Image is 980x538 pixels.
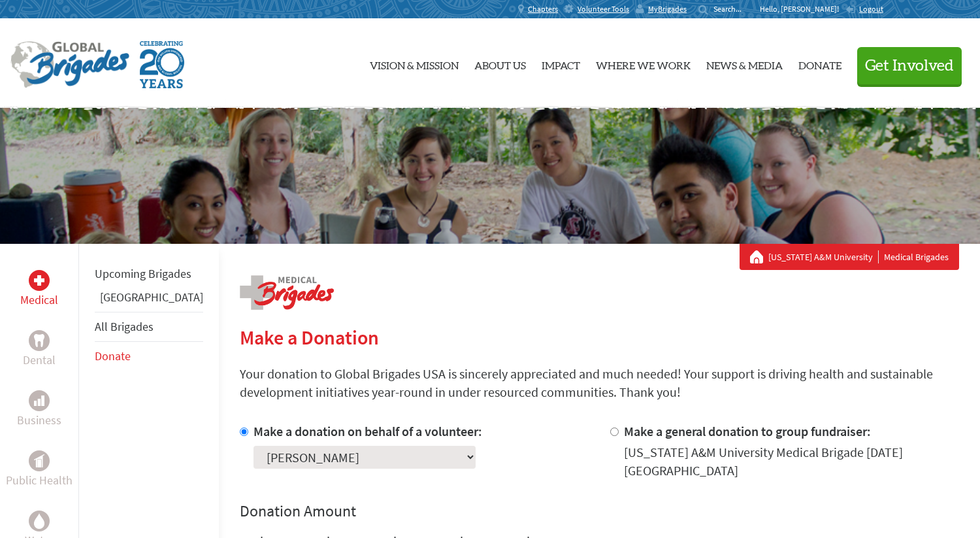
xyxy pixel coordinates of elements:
[240,365,959,401] p: Your donation to Global Brigades USA is sincerely appreciated and much needed! Your support is dr...
[760,4,845,14] p: Hello, [PERSON_NAME]!
[10,41,129,88] img: Global Brigades Logo
[253,423,482,439] label: Make a donation on behalf of a volunteer:
[706,29,783,97] a: News & Media
[95,342,203,371] li: Donate
[750,250,949,263] div: Medical Brigades
[768,250,879,263] a: [US_STATE] A&M University
[29,270,50,291] div: Medical
[95,319,154,334] a: All Brigades
[34,513,44,528] img: Water
[29,330,50,351] div: Dental
[95,348,131,363] a: Donate
[624,443,960,480] div: [US_STATE] A&M University Medical Brigade [DATE] [GEOGRAPHIC_DATA]
[17,411,61,429] p: Business
[370,29,459,97] a: Vision & Mission
[95,288,203,312] li: Panama
[240,326,959,349] h2: Make a Donation
[20,291,58,309] p: Medical
[17,390,61,429] a: BusinessBusiness
[845,4,883,14] a: Logout
[23,330,56,369] a: DentalDental
[857,47,962,84] button: Get Involved
[528,4,558,14] span: Chapters
[596,29,691,97] a: Where We Work
[34,334,44,346] img: Dental
[95,260,203,288] li: Upcoming Brigades
[95,266,191,281] a: Upcoming Brigades
[29,390,50,411] div: Business
[23,351,56,369] p: Dental
[240,275,334,310] img: logo-medical.png
[648,4,687,14] span: MyBrigades
[6,471,73,490] p: Public Health
[240,501,959,522] h4: Donation Amount
[20,270,58,309] a: MedicalMedical
[100,290,203,305] a: [GEOGRAPHIC_DATA]
[6,450,73,490] a: Public HealthPublic Health
[865,58,954,74] span: Get Involved
[34,275,44,286] img: Medical
[34,454,44,467] img: Public Health
[542,29,580,97] a: Impact
[29,511,50,531] div: Water
[34,395,44,406] img: Business
[713,4,751,14] input: Search...
[578,4,629,14] span: Volunteer Tools
[474,29,526,97] a: About Us
[624,423,871,439] label: Make a general donation to group fundraiser:
[29,450,50,471] div: Public Health
[95,312,203,342] li: All Brigades
[798,29,841,97] a: Donate
[859,4,883,14] span: Logout
[140,41,184,88] img: Global Brigades Celebrating 20 Years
